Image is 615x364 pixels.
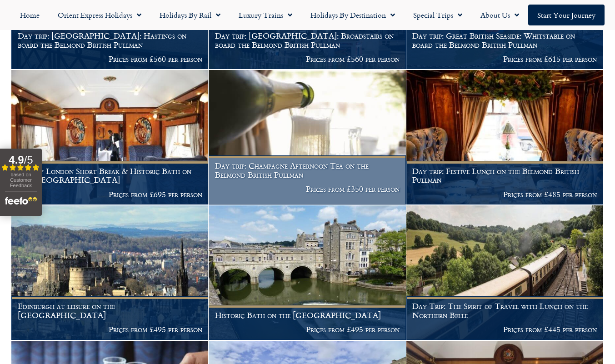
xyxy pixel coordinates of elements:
[301,5,404,25] a: Holidays by Destination
[209,70,406,205] a: Day trip: Champagne Afternoon Tea on the Belmond British Pullman Prices from £350 per person
[215,325,400,334] p: Prices from £495 per person
[412,167,597,184] h1: Day trip: Festive Lunch on the Belmond British Pullman
[406,70,604,205] a: Day trip: Festive Lunch on the Belmond British Pullman Prices from £485 per person
[215,311,400,320] h1: Historic Bath on the [GEOGRAPHIC_DATA]
[5,5,610,25] nav: Menu
[215,184,400,194] p: Prices from £350 per person
[209,205,406,340] a: Historic Bath on the [GEOGRAPHIC_DATA] Prices from £495 per person
[215,55,400,64] p: Prices from £560 per person
[11,5,49,25] a: Home
[404,5,471,25] a: Special Trips
[18,325,202,334] p: Prices from £495 per person
[18,190,202,199] p: Prices from £695 per person
[150,5,230,25] a: Holidays by Rail
[230,5,301,25] a: Luxury Trains
[215,31,400,49] h1: Day trip: [GEOGRAPHIC_DATA]: Broadstairs on board the Belmond British Pullman
[471,5,528,25] a: About Us
[412,55,597,64] p: Prices from £615 per person
[412,302,597,319] h1: Day Trip: The Spirit of Travel with Lunch on the Northern Belle
[11,205,209,340] a: Edinburgh at leisure on the [GEOGRAPHIC_DATA] Prices from £495 per person
[412,325,597,334] p: Prices from £445 per person
[406,205,604,340] a: Day Trip: The Spirit of Travel with Lunch on the Northern Belle Prices from £445 per person
[18,302,202,319] h1: Edinburgh at leisure on the [GEOGRAPHIC_DATA]
[412,31,597,49] h1: Day trip: Great British Seaside: Whitstable on board the Belmond British Pullman
[18,31,202,49] h1: Day trip: [GEOGRAPHIC_DATA]: Hastings on board the Belmond British Pullman
[49,5,150,25] a: Orient Express Holidays
[11,70,209,205] a: Luxury London Short Break & Historic Bath on the [GEOGRAPHIC_DATA] Prices from £695 per person
[412,190,597,199] p: Prices from £485 per person
[215,161,400,179] h1: Day trip: Champagne Afternoon Tea on the Belmond British Pullman
[18,167,202,184] h1: Luxury London Short Break & Historic Bath on the [GEOGRAPHIC_DATA]
[528,5,605,25] a: Start your Journey
[18,55,202,64] p: Prices from £560 per person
